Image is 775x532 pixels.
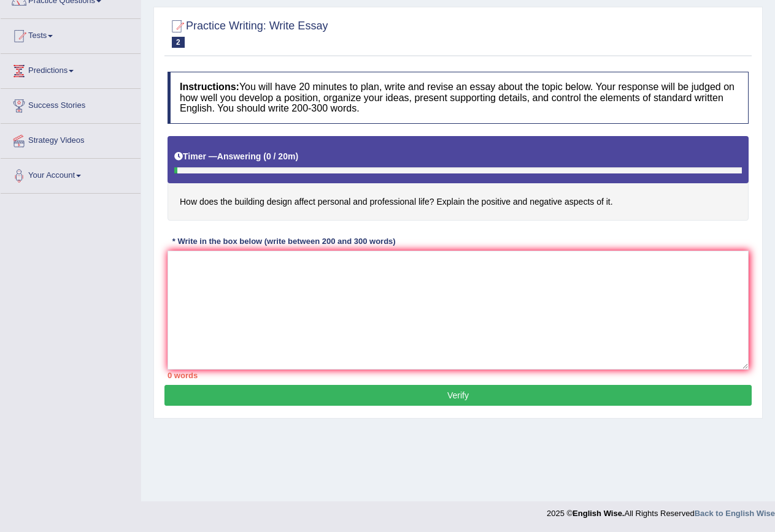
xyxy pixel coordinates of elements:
[695,509,775,518] a: Back to English Wise
[180,82,239,92] b: Instructions:
[1,89,141,120] a: Success Stories
[164,385,752,406] button: Verify
[174,152,298,161] h5: Timer —
[1,19,141,50] a: Tests
[266,151,295,161] b: 0 / 20m
[295,151,298,161] b: )
[168,370,749,381] div: 0 words
[172,37,185,48] span: 2
[1,124,141,154] a: Strategy Videos
[168,236,400,248] div: * Write in the box below (write between 200 and 300 words)
[263,151,266,161] b: (
[217,151,261,161] b: Answering
[168,17,328,48] h2: Practice Writing: Write Essay
[573,509,624,518] strong: English Wise.
[547,501,775,519] div: 2025 © All Rights Reserved
[1,54,141,85] a: Predictions
[1,159,141,189] a: Your Account
[168,72,749,124] h4: You will have 20 minutes to plan, write and revise an essay about the topic below. Your response ...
